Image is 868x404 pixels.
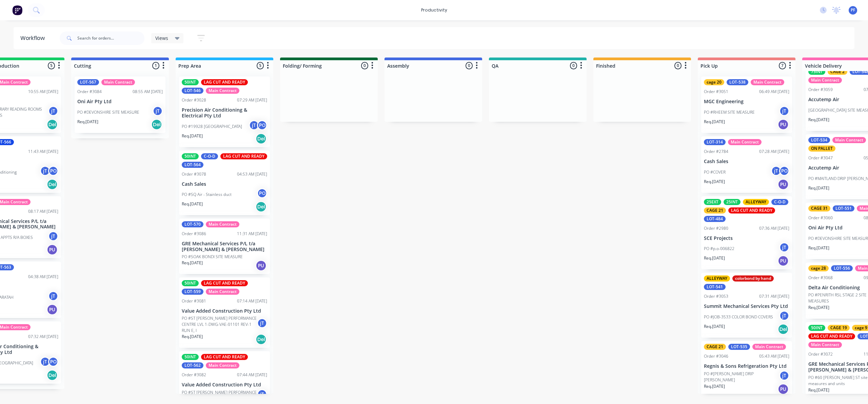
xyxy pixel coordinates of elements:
[808,69,825,75] div: 75INT
[28,208,58,215] div: 08:17 AM [DATE]
[704,119,725,125] p: Req. [DATE]
[237,97,267,103] div: 07:29 AM [DATE]
[759,225,789,231] div: 07:36 AM [DATE]
[701,196,792,270] div: 25EXT25INTALLEYWAYC-O-DCAGE 21LAG CUT AND READYLOT-484Order #298007:36 AM [DATE]SCE ProjectsPO #p...
[220,153,267,159] div: LAG CUT AND READY
[182,97,206,103] div: Order #3028
[201,280,248,286] div: LAG CUT AND READY
[704,344,726,350] div: CAGE 21
[808,205,830,211] div: CAGE 31
[704,323,725,330] p: Req. [DATE]
[179,219,270,274] div: LOT-570Main ContractOrder #308611:31 AM [DATE]GRE Mechanical Services P/L t/a [PERSON_NAME] & [PE...
[728,207,775,214] div: LAG CUT AND READY
[151,119,162,130] div: Del
[237,298,267,304] div: 07:14 AM [DATE]
[182,334,203,340] p: Req. [DATE]
[704,99,789,105] p: MGC Engineering
[206,88,239,94] div: Main Contract
[728,139,762,145] div: Main Contract
[704,304,789,309] p: Summit Mechanical Services Pty Ltd
[828,325,850,331] div: CAGE 19
[704,149,728,155] div: Order #2784
[47,119,58,130] div: Del
[201,79,248,85] div: LAG CUT AND READY
[828,69,847,75] div: CAGE 2
[182,79,199,85] div: 50INT
[182,254,243,260] p: PO #SOAK BONDI SITE MEASURE
[701,273,792,338] div: ALLEYWAYcolorbond by handLOT-541Order #305307:31 AM [DATE]Summit Mechanical Services Pty LtdPO #J...
[778,119,789,130] div: PU
[701,136,792,193] div: LOT-314Main ContractOrder #278407:28 AM [DATE]Cash SalesPO #COVERjTPOReq.[DATE]PU
[704,383,725,389] p: Req. [DATE]
[101,79,135,85] div: Main Contract
[704,284,726,290] div: LOT-541
[724,199,741,205] div: 25INT
[182,260,203,266] p: Req. [DATE]
[808,185,829,191] p: Req. [DATE]
[808,245,829,251] p: Req. [DATE]
[182,201,203,207] p: Req. [DATE]
[771,166,781,176] div: jT
[47,304,58,315] div: PU
[182,354,199,360] div: 50INT
[133,89,163,95] div: 08:55 AM [DATE]
[808,87,833,93] div: Order #3059
[40,357,50,367] div: jT
[808,325,825,331] div: 50INT
[704,255,725,261] p: Req. [DATE]
[256,201,267,212] div: Del
[182,181,267,187] p: Cash Sales
[20,34,48,42] div: Workflow
[418,5,451,15] div: productivity
[759,89,789,95] div: 06:49 AM [DATE]
[182,221,203,227] div: LOT-570
[704,169,726,175] p: PO #COVER
[77,89,102,95] div: Order #3084
[77,79,99,85] div: LOT-567
[48,106,58,116] div: jT
[77,99,163,105] p: Oni Air Pty Ltd
[808,305,829,311] p: Req. [DATE]
[28,89,58,95] div: 10:55 AM [DATE]
[778,179,789,190] div: PU
[48,231,58,241] div: jT
[182,280,199,286] div: 50INT
[704,109,755,115] p: PO #RHEEM SITE MEASURE
[182,389,257,402] p: PO #ST [PERSON_NAME] PERFORMANCE CENTRE LVL 1-DWG-VAE-01101 REV-1
[704,353,728,359] div: Order #3046
[77,109,139,115] p: PO #DEVONSHIRE SITE MEASURE
[28,274,58,280] div: 04:38 AM [DATE]
[808,333,855,339] div: LAG CUT AND READY
[808,77,842,83] div: Main Contract
[759,353,789,359] div: 05:43 AM [DATE]
[249,120,259,130] div: jT
[182,298,206,304] div: Order #3081
[47,179,58,190] div: Del
[257,188,267,198] div: PO
[206,221,239,227] div: Main Contract
[48,291,58,301] div: jT
[779,106,789,116] div: jT
[75,76,165,133] div: LOT-567Main ContractOrder #308408:55 AM [DATE]Oni Air Pty LtdPO #DEVONSHIRE SITE MEASUREjTReq.[DA...
[48,357,58,367] div: PO
[182,308,267,314] p: Value Added Construction Pty Ltd
[237,372,267,378] div: 07:44 AM [DATE]
[701,76,792,133] div: cage 20LOT-538Main ContractOrder #305106:49 AM [DATE]MGC EngineeringPO #RHEEM SITE MEASUREjTReq.[...
[779,311,789,321] div: jT
[743,199,769,205] div: ALLEYWAY
[779,166,789,176] div: PO
[182,133,203,139] p: Req. [DATE]
[778,324,789,335] div: Del
[759,293,789,299] div: 07:31 AM [DATE]
[182,372,206,378] div: Order #3082
[704,207,726,214] div: CAGE 21
[257,318,267,328] div: jT
[704,139,726,145] div: LOT-314
[182,88,203,94] div: LOT-546
[808,342,842,348] div: Main Contract
[179,277,270,348] div: 50INTLAG CUT AND READYLOT-559Main ContractOrder #308107:14 AM [DATE]Value Added Construction Pty ...
[206,289,239,295] div: Main Contract
[771,199,788,205] div: C-O-D
[206,362,239,368] div: Main Contract
[704,216,726,222] div: LOT-484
